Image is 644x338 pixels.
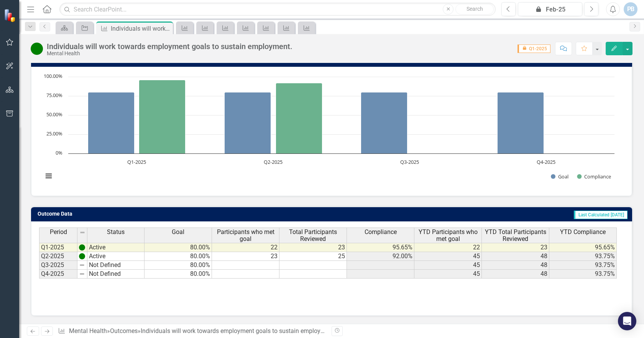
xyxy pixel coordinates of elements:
text: Q4-2025 [537,158,555,165]
input: Search ClearPoint... [59,3,496,16]
button: View chart menu, Chart [43,171,54,181]
img: 8DAGhfEEPCf229AAAAAElFTkSuQmCC [79,229,85,236]
span: Participants who met goal [214,229,278,242]
text: Q1-2025 [127,158,146,165]
td: 95.65% [549,243,617,252]
div: Individuals will work towards employment goals to sustain employment. [111,24,171,33]
td: 22 [414,243,482,252]
path: Q2-2025, 92. Compliance. [276,83,322,153]
a: Mental Health [69,327,107,335]
td: Q3-2025 [39,261,77,270]
path: Q3-2025, 80. Goal. [361,92,407,153]
td: 45 [414,270,482,279]
button: Show Goal [551,173,568,180]
span: Search [467,6,483,12]
text: 75.00% [46,92,62,99]
text: 100.00% [44,73,62,79]
td: 80.00% [145,270,212,279]
td: 45 [414,252,482,261]
img: ClearPoint Strategy [4,9,17,22]
h3: Outcome Data [38,211,268,217]
path: Q1-2025, 95.65217391. Compliance. [139,80,186,153]
td: 48 [482,261,549,270]
td: 93.75% [549,270,617,279]
img: 8DAGhfEEPCf229AAAAAElFTkSuQmCC [79,262,85,268]
text: 25.00% [46,130,62,137]
span: Period [50,229,67,236]
span: Last Calculated [DATE] [574,211,628,219]
img: Active [31,43,43,55]
td: 93.75% [549,252,617,261]
button: PB [624,2,637,16]
text: 0% [56,149,62,156]
span: Compliance [365,229,397,236]
td: 23 [279,243,347,252]
img: vxUKiH+t4DB4Dlbf9nNoqvUz9g3YKO8hfrLxWcNDrLJ4jvweb+hBW2lgkewAAAABJRU5ErkJggg== [79,244,85,251]
button: Feb-25 [518,2,582,16]
button: Search [455,4,494,15]
div: Feb-25 [521,5,580,14]
span: YTD Compliance [560,229,606,236]
g: Goal, bar series 1 of 2 with 4 bars. [88,92,544,153]
td: 48 [482,270,549,279]
path: Q1-2025, 80. Goal. [88,92,135,153]
button: Show Compliance [577,173,611,180]
div: » » [58,327,326,336]
td: 23 [482,243,549,252]
text: 50.00% [46,111,62,118]
g: Compliance, bar series 2 of 2 with 4 bars. [139,77,547,154]
td: Not Defined [87,261,145,270]
td: Active [87,243,145,252]
td: 80.00% [145,243,212,252]
td: Not Defined [87,270,145,279]
td: 48 [482,252,549,261]
div: Chart. Highcharts interactive chart. [39,73,624,188]
td: 25 [279,252,347,261]
span: Goal [172,229,184,236]
td: 95.65% [347,243,414,252]
td: 80.00% [145,261,212,270]
td: Active [87,252,145,261]
path: Q2-2025, 80. Goal. [225,92,271,153]
div: Mental Health [47,51,292,56]
img: 8DAGhfEEPCf229AAAAAElFTkSuQmCC [79,271,85,277]
path: Q4-2025, 80. Goal. [498,92,544,153]
svg: Interactive chart [39,73,618,188]
span: Status [107,229,125,236]
text: Q2-2025 [264,158,283,165]
td: 45 [414,261,482,270]
span: YTD Participants who met goal [416,229,480,242]
td: Q1-2025 [39,243,77,252]
img: vxUKiH+t4DB4Dlbf9nNoqvUz9g3YKO8hfrLxWcNDrLJ4jvweb+hBW2lgkewAAAABJRU5ErkJggg== [79,253,85,259]
div: Open Intercom Messenger [618,312,636,330]
a: Outcomes [110,327,138,335]
td: Q2-2025 [39,252,77,261]
td: Q4-2025 [39,270,77,279]
span: Total Participants Reviewed [281,229,345,242]
td: 80.00% [145,252,212,261]
td: 92.00% [347,252,414,261]
div: Individuals will work towards employment goals to sustain employment. [141,327,336,335]
span: Q1-2025 [517,45,550,53]
span: YTD Total Participants Reviewed [483,229,547,242]
div: Individuals will work towards employment goals to sustain employment. [47,42,292,51]
text: Q3-2025 [400,158,419,165]
td: 23 [212,252,279,261]
td: 93.75% [549,261,617,270]
td: 22 [212,243,279,252]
